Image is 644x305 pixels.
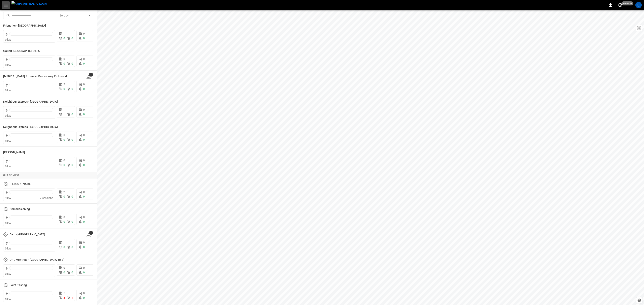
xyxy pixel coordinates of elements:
span: 0 [83,87,85,91]
span: 0 kW [5,38,11,41]
span: 0 [63,57,65,61]
span: 0 [71,245,73,249]
span: 0 [71,163,73,167]
span: 9 kW [5,196,11,200]
span: 0 [83,83,85,86]
span: 0 [83,62,85,65]
span: 0 [63,87,65,91]
span: 0 kW [5,298,11,301]
h6: Neighbour Express - Mississauga [3,125,58,129]
span: 0 kW [5,222,11,225]
span: 0 [63,266,65,269]
h6: Charbonneau [10,182,31,186]
span: 0 [83,296,85,299]
span: 0 [63,62,65,65]
span: 0 [71,138,73,141]
span: 0 [83,215,85,219]
span: 0 [63,138,65,141]
span: 3 [63,296,65,299]
span: 0 [83,271,85,274]
span: 0 [63,215,65,219]
span: 0 [63,159,65,162]
span: 0 [83,266,85,269]
span: 1 [71,296,73,299]
h6: Neighbour Express - Markham [3,100,58,104]
h6: Joint Testing [10,283,27,287]
span: 0 [63,37,65,40]
span: 1 [63,113,65,116]
span: 0 [83,159,85,162]
h6: Commissioning [10,207,30,211]
button: set refresh interval [617,2,623,8]
span: 1 [89,73,93,77]
span: 1 [63,32,65,35]
span: 0 [71,271,73,274]
span: 0 kW [5,247,11,250]
span: 0 [83,57,85,61]
span: 0 [83,292,85,295]
span: 0 [83,245,85,249]
span: 0 [83,113,85,116]
span: 0 [83,133,85,137]
span: 1 [63,241,65,244]
span: 0 [71,220,73,223]
h6: Friendlier - Ottawa [3,24,46,28]
span: 0 [71,62,73,65]
span: 0 [63,133,65,137]
span: 0 kW [5,165,11,168]
span: 2 sessions [40,196,53,200]
span: 0 [83,37,85,40]
div: profile-icon [635,2,642,8]
h6: DHL Montreal - DC (old) [10,258,64,262]
span: 0 [83,32,85,35]
span: 0 [83,108,85,111]
span: 0 kW [5,89,11,92]
span: 0 [83,163,85,167]
span: 1 [89,231,93,235]
img: ampcontrol.io logo [11,1,47,6]
h6: Simons [3,150,25,155]
span: 0 [63,245,65,249]
span: 0 kW [5,272,11,275]
span: 0 [83,138,85,141]
h6: Mili Express - Vulcan Way Richmond [3,74,67,79]
span: 0 [71,87,73,91]
strong: Out of View [3,174,19,177]
span: 5 [63,292,65,295]
span: 0 [63,195,65,198]
h6: DHL - Montreal DC [10,232,45,237]
span: 0 [83,241,85,244]
canvas: Map [97,10,644,305]
span: 0 [83,195,85,198]
h6: GoBolt Montreal [3,49,40,53]
span: 0 [63,220,65,223]
span: 0 kW [5,114,11,117]
span: 0 kW [5,63,11,67]
span: 1 [63,108,65,111]
span: 0 [63,163,65,167]
span: just now [621,1,633,5]
span: 2 [63,83,65,86]
span: 0 [71,113,73,116]
span: 0 kW [5,139,11,143]
span: 0 [63,271,65,274]
span: 2 [63,190,65,194]
span: 0 [83,190,85,194]
span: 0 [71,195,73,198]
span: 0 [83,220,85,223]
span: 0 [71,37,73,40]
